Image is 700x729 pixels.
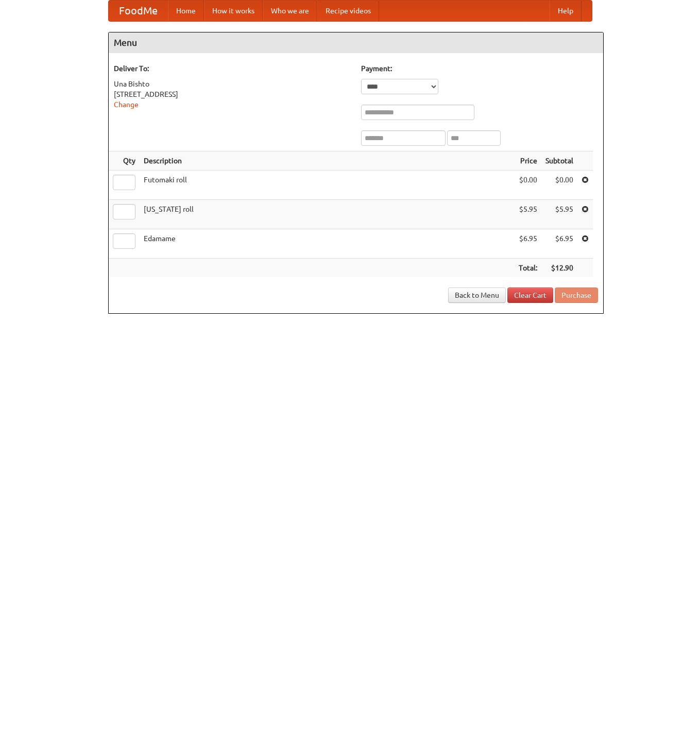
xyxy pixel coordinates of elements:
[515,229,541,259] td: $6.95
[109,32,603,53] h4: Menu
[109,1,168,21] a: FoodMe
[109,151,140,171] th: Qty
[140,171,515,200] td: Futomaki roll
[550,1,582,21] a: Help
[168,1,204,21] a: Home
[541,200,577,229] td: $5.95
[448,287,506,303] a: Back to Menu
[507,287,553,303] a: Clear Cart
[140,151,515,171] th: Description
[114,63,351,74] h5: Deliver To:
[263,1,317,21] a: Who we are
[114,79,351,89] div: Una Bishto
[541,171,577,200] td: $0.00
[114,89,351,99] div: [STREET_ADDRESS]
[361,63,598,74] h5: Payment:
[515,151,541,171] th: Price
[114,100,139,109] a: Change
[515,200,541,229] td: $5.95
[140,200,515,229] td: [US_STATE] roll
[541,229,577,259] td: $6.95
[541,151,577,171] th: Subtotal
[515,171,541,200] td: $0.00
[541,259,577,278] th: $12.90
[317,1,379,21] a: Recipe videos
[515,259,541,278] th: Total:
[204,1,263,21] a: How it works
[140,229,515,259] td: Edamame
[555,287,598,303] button: Purchase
